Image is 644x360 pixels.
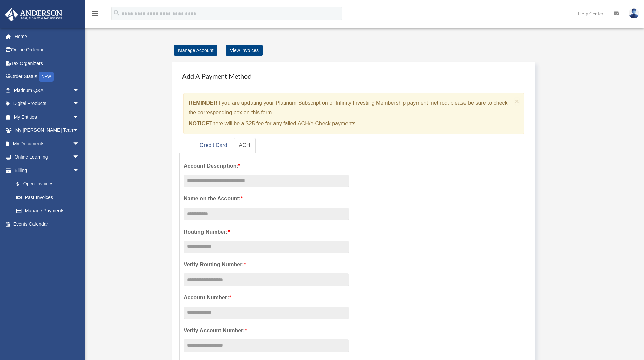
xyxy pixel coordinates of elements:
[73,124,86,138] span: arrow_drop_down
[5,150,90,164] a: Online Learningarrow_drop_down
[9,177,90,191] a: $Open Invoices
[9,191,90,204] a: Past Invoices
[234,138,256,153] a: ACH
[5,56,90,70] a: Tax Organizers
[91,12,99,18] a: menu
[91,9,99,18] i: menu
[5,110,90,124] a: My Entitiesarrow_drop_down
[629,8,639,18] img: User Pic
[184,227,349,237] label: Routing Number:
[5,30,90,43] a: Home
[3,8,64,21] img: Anderson Advisors Platinum Portal
[184,260,349,269] label: Verify Routing Number:
[5,164,90,177] a: Billingarrow_drop_down
[194,138,233,153] a: Credit Card
[5,137,90,150] a: My Documentsarrow_drop_down
[183,93,524,134] div: if you are updating your Platinum Subscription or Infinity Investing Membership payment method, p...
[73,137,86,151] span: arrow_drop_down
[5,43,90,57] a: Online Ordering
[515,98,519,105] button: Close
[5,97,90,111] a: Digital Productsarrow_drop_down
[184,326,349,335] label: Verify Account Number:
[73,83,86,97] span: arrow_drop_down
[515,97,519,105] span: ×
[73,164,86,177] span: arrow_drop_down
[184,194,349,203] label: Name on the Account:
[189,100,217,106] strong: REMINDER
[5,217,90,231] a: Events Calendar
[20,180,23,188] span: $
[73,110,86,124] span: arrow_drop_down
[9,204,86,218] a: Manage Payments
[39,72,54,82] div: NEW
[184,293,349,303] label: Account Number:
[184,161,349,171] label: Account Description:
[5,70,90,84] a: Order StatusNEW
[189,119,512,128] p: There will be a $25 fee for any failed ACH/e-Check payments.
[113,9,120,17] i: search
[226,45,263,56] a: View Invoices
[73,150,86,164] span: arrow_drop_down
[5,124,90,137] a: My [PERSON_NAME] Teamarrow_drop_down
[174,45,217,56] a: Manage Account
[5,83,90,97] a: Platinum Q&Aarrow_drop_down
[73,97,86,111] span: arrow_drop_down
[179,69,528,83] h4: Add A Payment Method
[189,121,209,126] strong: NOTICE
